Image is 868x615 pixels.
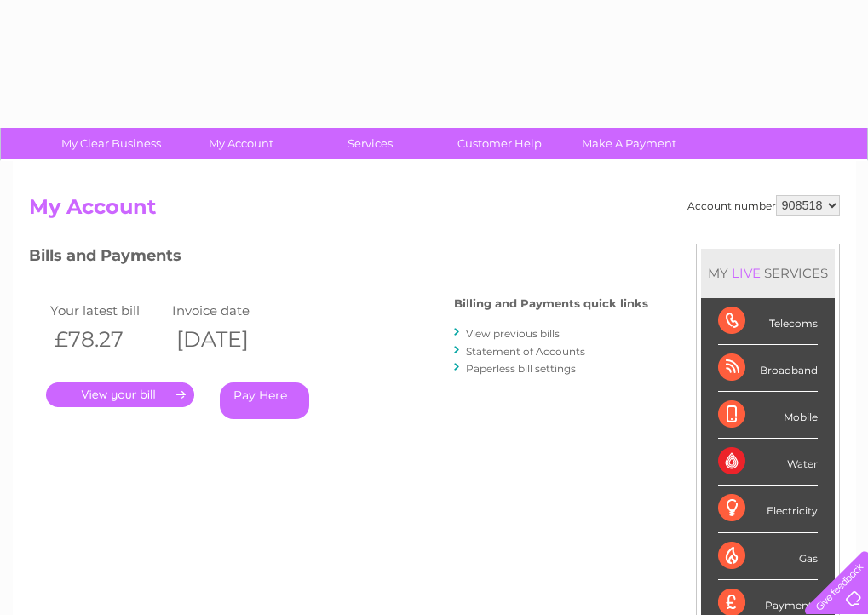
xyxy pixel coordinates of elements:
[466,362,576,375] a: Paperless bill settings
[220,382,309,419] a: Pay Here
[718,392,818,439] div: Mobile
[728,265,764,281] div: LIVE
[701,249,835,297] div: MY SERVICES
[466,345,585,358] a: Statement of Accounts
[559,128,699,159] a: Make A Payment
[466,327,560,340] a: View previous bills
[718,533,818,580] div: Gas
[29,244,648,273] h3: Bills and Payments
[718,486,818,532] div: Electricity
[687,195,840,216] div: Account number
[168,322,290,357] th: [DATE]
[429,128,570,159] a: Customer Help
[46,382,194,407] a: .
[718,298,818,345] div: Telecoms
[41,128,181,159] a: My Clear Business
[46,322,169,357] th: £78.27
[46,299,169,322] td: Your latest bill
[454,297,648,310] h4: Billing and Payments quick links
[170,128,311,159] a: My Account
[718,345,818,392] div: Broadband
[168,299,290,322] td: Invoice date
[718,439,818,486] div: Water
[29,195,840,227] h2: My Account
[300,128,440,159] a: Services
